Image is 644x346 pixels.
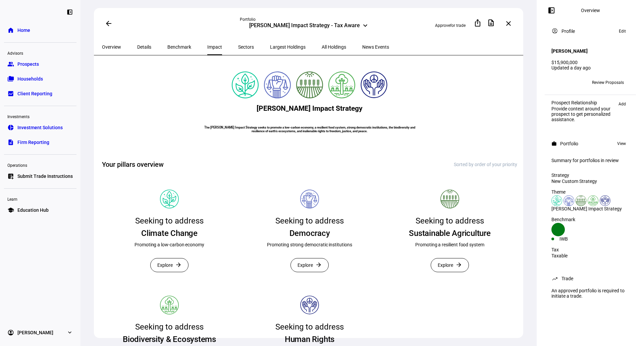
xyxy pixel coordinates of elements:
[105,19,113,28] mat-icon: arrow_back
[4,72,76,86] a: folder_copyHouseholds
[300,190,319,208] img: Pillar icon
[409,228,490,239] div: Sustainable Agriculture
[160,190,179,208] img: Pillar icon
[551,275,629,283] eth-panel-overview-card-header: Trade
[7,207,14,213] eth-mat-symbol: school
[551,48,588,54] h4: [PERSON_NAME]
[551,195,562,206] img: climateChange.colored.svg
[267,241,352,248] div: Promoting strong democratic institutions
[4,160,76,169] div: Operations
[240,17,377,22] div: Portfolio
[66,9,73,15] eth-mat-symbol: left_panel_close
[141,228,198,239] div: Climate Change
[551,140,629,148] eth-panel-overview-card-header: Portfolio
[7,124,14,131] eth-mat-symbol: pie_chart
[615,27,629,35] button: Edit
[66,329,73,336] eth-mat-symbol: expand_more
[561,29,575,34] div: Profile
[17,173,73,180] span: Submit Trade Instructions
[551,141,557,146] mat-icon: work
[17,207,49,213] span: Education Hub
[551,275,558,282] mat-icon: trending_up
[551,172,629,178] div: Strategy
[264,71,291,98] img: democracy.colored.svg
[563,195,574,206] img: democracy.colored.svg
[150,258,189,272] button: Explore
[450,23,466,28] span: for trade
[362,45,389,49] span: News Events
[102,160,164,169] h2: Your pillars overview
[619,100,626,108] span: Add
[160,296,179,314] img: Pillar icon
[4,23,76,37] a: homeHome
[4,121,76,134] a: pie_chartInvestment Solutions
[207,45,222,49] span: Impact
[4,57,76,71] a: groupProspects
[361,71,387,98] img: humanRights.colored.svg
[17,124,63,131] span: Investment Solutions
[487,19,495,27] mat-icon: description
[551,100,615,105] div: Prospect Relationship
[270,45,306,49] span: Largest Holdings
[4,111,76,121] div: Investments
[4,136,76,149] a: descriptionFirm Reporting
[581,8,600,13] div: Overview
[7,90,14,97] eth-mat-symbol: bid_landscape
[7,61,14,67] eth-mat-symbol: group
[4,48,76,57] div: Advisors
[157,258,173,272] span: Explore
[257,104,363,112] h2: [PERSON_NAME] Impact Strategy
[17,329,53,336] span: [PERSON_NAME]
[322,45,346,49] span: All Holdings
[592,77,624,88] span: Review Proposals
[4,194,76,203] div: Learn
[17,27,30,34] span: Home
[135,214,204,228] div: Seeking to address
[415,241,484,248] div: Promoting a resilient food system
[315,261,322,268] mat-icon: arrow_forward
[474,19,482,27] mat-icon: ios_share
[17,90,52,97] span: Client Reporting
[137,45,151,49] span: Details
[587,77,629,88] button: Review Proposals
[416,214,484,228] div: Seeking to address
[135,241,204,248] div: Promoting a low-carbon economy
[559,236,590,242] div: IWB
[547,285,633,301] div: An approved portfolio is required to initiate a trade.
[560,141,578,146] div: Portfolio
[614,140,629,148] button: View
[431,258,469,272] button: Explore
[4,87,76,100] a: bid_landscapeClient Reporting
[551,179,629,184] div: New Custom Strategy
[440,190,459,208] img: Pillar icon
[588,195,598,206] img: deforestation.colored.svg
[619,27,626,35] span: Edit
[554,80,559,85] span: CC
[600,195,610,206] img: humanRights.colored.svg
[438,258,453,272] span: Explore
[551,60,629,65] div: $15,900,000
[7,27,14,34] eth-mat-symbol: home
[551,158,629,163] div: Summary for portfolios in review
[298,258,313,272] span: Explore
[290,258,329,272] button: Explore
[551,65,629,70] div: Updated a day ago
[17,76,43,82] span: Households
[7,173,14,180] eth-mat-symbol: list_alt_add
[102,45,121,49] span: Overview
[17,139,49,146] span: Firm Reporting
[551,189,629,195] div: Theme
[135,320,204,334] div: Seeking to address
[328,71,355,98] img: deforestation.colored.svg
[175,261,182,268] mat-icon: arrow_forward
[7,76,14,82] eth-mat-symbol: folder_copy
[547,6,555,14] mat-icon: left_panel_open
[615,100,629,108] button: Add
[7,139,14,146] eth-mat-symbol: description
[201,126,419,133] h6: The [PERSON_NAME] Impact Strategy seeks to promote a low-carbon economy, a resilient food system,...
[238,45,254,49] span: Sectors
[551,247,629,252] div: Tax
[551,206,629,211] div: [PERSON_NAME] Impact Strategy
[289,228,330,239] div: Democracy
[455,261,462,268] mat-icon: arrow_forward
